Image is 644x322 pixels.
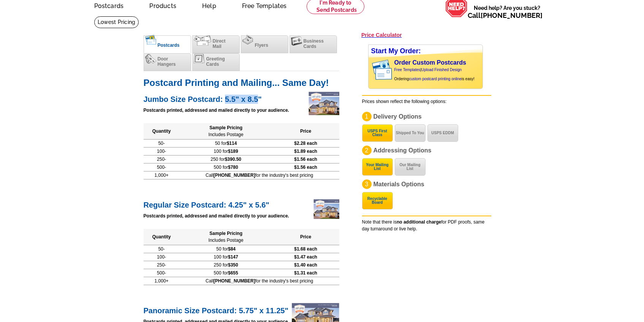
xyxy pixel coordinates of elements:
[144,108,289,113] strong: Postcards printed, addressed and mailed directly to your audience.
[362,112,372,121] div: 1
[255,43,268,48] span: Flyers
[242,35,253,44] img: flyers.png
[373,181,424,187] span: Materials Options
[481,11,543,19] a: [PHONE_NUMBER]
[144,123,180,140] th: Quantity
[272,123,339,140] th: Price
[225,157,241,162] span: $390.50
[304,38,324,49] span: Business Cards
[228,254,238,260] span: $147
[228,149,238,154] span: $189
[144,253,180,261] td: 100-
[228,246,236,252] span: $84
[362,158,393,176] button: Your Mailing List
[294,141,317,146] span: $2.28 each
[144,245,180,253] td: 50-
[194,54,205,63] img: greetingcards.png
[362,124,393,142] button: USPS First Class
[362,179,372,189] div: 3
[294,254,317,260] span: $1.47 each
[180,155,272,163] td: 250 for
[144,79,339,87] h1: Postcard Printing and Mailing... Same Day!
[180,163,272,171] td: 500 for
[492,145,644,322] iframe: LiveChat chat widget
[180,261,272,269] td: 250 for
[144,147,180,155] td: 100-
[228,165,238,170] span: $780
[468,11,543,19] span: Call
[373,147,432,154] span: Addressing Options
[213,38,226,49] span: Direct Mail
[373,113,422,120] span: Delivery Options
[144,229,180,245] th: Quantity
[180,171,339,179] td: Call for the industry's best pricing
[427,124,458,142] button: USPS EDDM
[145,54,156,63] img: doorhangers.png
[362,192,393,209] button: Recyclable Board
[144,277,180,285] td: 1,000+
[294,149,317,154] span: $1.89 each
[180,245,272,253] td: 50 for
[158,56,176,67] span: Door Hangers
[144,139,180,147] td: 50-
[272,229,339,245] th: Price
[227,141,237,146] span: $114
[180,229,272,245] th: Sample Pricing
[395,158,426,176] button: Our Mailing List
[362,216,491,232] div: Note that there is for PDF proofs, same day turnaround or live help.
[180,277,339,285] td: Call for the industry's best pricing
[214,278,255,284] b: [PHONE_NUMBER]
[180,123,272,140] th: Sample Pricing
[362,99,447,104] span: Prices shown reflect the following options:
[144,304,339,315] h2: Panoramic Size Postcard: 5.75" x 11.25"
[206,56,225,67] span: Greeting Cards
[144,171,180,179] td: 1,000+
[144,155,180,163] td: 250-
[294,165,317,170] span: $1.56 each
[394,68,475,81] span: | Ordering is easy!
[214,173,255,178] b: [PHONE_NUMBER]
[421,68,462,72] a: Upload Finished Design
[395,124,426,142] button: Shipped To You
[361,32,402,38] a: Price Calculator
[397,219,441,225] b: no additional charge
[144,213,289,219] strong: Postcards printed, addressed and mailed directly to your audience.
[180,269,272,277] td: 500 for
[158,43,180,48] span: Postcards
[194,35,211,46] img: directmail.png
[369,45,483,57] div: Start My Order:
[145,35,156,44] img: postcards_c.png
[409,77,461,81] a: custom postcard printing online
[294,246,317,252] span: $1.68 each
[144,269,180,277] td: 500-
[362,146,372,155] div: 2
[144,261,180,269] td: 250-
[228,262,238,268] span: $350
[291,36,302,46] img: businesscards.png
[180,147,272,155] td: 100 for
[180,253,272,261] td: 100 for
[294,157,317,162] span: $1.56 each
[468,4,546,19] span: Need help? Are you stuck?
[144,198,339,209] h2: Regular Size Postcard: 4.25" x 5.6"
[369,57,375,82] img: background image for postcard
[209,132,244,137] span: Includes Postage
[180,139,272,147] td: 50 for
[144,163,180,171] td: 500-
[294,262,317,268] span: $1.40 each
[370,57,397,82] img: post card showing stamp and address area
[144,93,339,104] h2: Jumbo Size Postcard: 5.5" x 8.5"
[294,270,317,276] span: $1.31 each
[209,238,244,243] span: Includes Postage
[394,68,421,72] a: Free Templates
[228,270,238,276] span: $655
[394,59,466,66] a: Order Custom Postcards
